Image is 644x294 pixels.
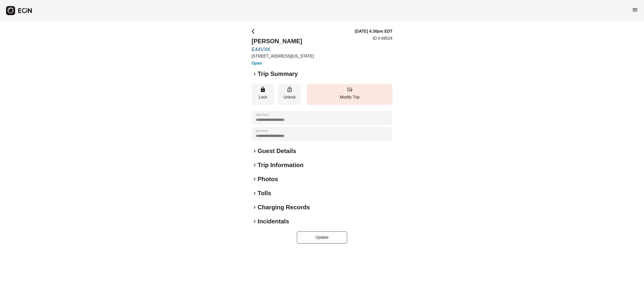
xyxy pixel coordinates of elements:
h2: Trip Summary [258,70,298,78]
span: keyboard_arrow_right [252,190,258,196]
span: menu [632,7,638,13]
h3: Open [252,60,314,66]
span: arrow_back_ios [252,28,258,34]
p: Lock [254,94,272,100]
span: keyboard_arrow_right [252,176,258,182]
p: [STREET_ADDRESS][US_STATE] [252,53,314,59]
p: Modify Trip [309,94,390,100]
span: keyboard_arrow_right [252,204,258,210]
h2: Guest Details [258,147,296,155]
h2: [PERSON_NAME] [252,37,314,45]
button: Unlock [278,84,301,105]
h2: Trip Information [258,161,304,169]
button: Lock [252,84,274,105]
h2: Photos [258,175,278,183]
span: lock [260,86,266,92]
h3: [DATE] 4:30pm EDT [355,28,392,34]
span: keyboard_arrow_right [252,162,258,168]
p: Unlock [281,94,298,100]
h2: Tolls [258,189,271,197]
p: ID # 69524 [373,35,392,41]
h2: Charging Records [258,203,310,211]
span: keyboard_arrow_right [252,148,258,154]
span: keyboard_arrow_right [252,71,258,77]
span: edit_road [347,86,353,92]
a: E44VXK [252,46,314,52]
button: Modify Trip [307,84,392,105]
span: keyboard_arrow_right [252,218,258,224]
span: lock_open [287,86,293,92]
button: Update [297,231,347,243]
h2: Incidentals [258,217,289,225]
